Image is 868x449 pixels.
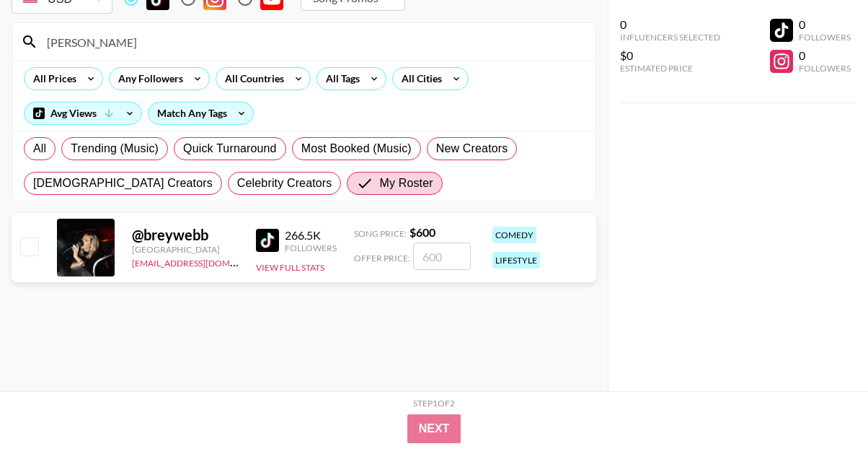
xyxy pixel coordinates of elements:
button: View Full Stats [256,262,324,273]
div: comedy [492,227,536,243]
span: New Creators [436,140,508,157]
div: $0 [620,48,720,63]
span: [DEMOGRAPHIC_DATA] Creators [33,175,213,192]
span: Quick Turnaround [183,140,277,157]
span: Celebrity Creators [237,175,332,192]
div: Estimated Price [620,63,720,74]
input: 600 [413,243,471,270]
div: Followers [799,32,851,43]
div: lifestyle [492,252,540,269]
span: All [33,140,46,157]
div: Followers [285,243,337,253]
div: 0 [620,17,720,32]
div: All Prices [25,68,79,90]
span: Trending (Music) [71,140,159,157]
div: 0 [799,48,851,63]
div: All Cities [393,68,445,90]
div: All Tags [317,68,363,90]
a: [EMAIL_ADDRESS][DOMAIN_NAME] [132,255,277,269]
div: 0 [799,17,851,32]
button: Next [407,414,461,443]
span: Offer Price: [354,253,410,263]
div: Followers [799,63,851,74]
div: [GEOGRAPHIC_DATA] [132,244,239,255]
span: My Roster [379,175,433,192]
img: TikTok [256,229,279,252]
div: 266.5K [285,228,337,243]
input: Search by User Name [38,30,587,53]
div: Avg Views [25,103,141,124]
div: @ breywebb [132,226,239,244]
strong: $ 600 [409,225,435,239]
span: Song Price: [354,228,407,239]
div: Match Any Tags [149,103,253,124]
span: Most Booked (Music) [301,140,412,157]
div: Any Followers [110,68,186,90]
div: Step 1 of 2 [413,398,455,409]
div: All Countries [216,68,287,90]
div: Influencers Selected [620,32,720,43]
